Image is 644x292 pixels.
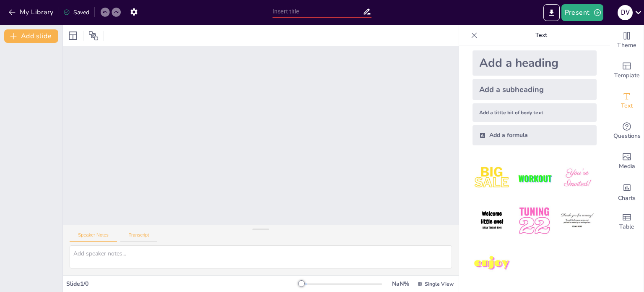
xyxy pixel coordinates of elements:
div: Saved [63,8,89,16]
button: Speaker Notes [70,232,117,242]
button: Transcript [120,232,158,242]
p: Text [481,25,602,45]
button: My Library [6,5,57,19]
span: Table [619,222,634,231]
div: Add charts and graphs [610,176,644,207]
button: D V [618,4,633,21]
span: Template [614,71,640,80]
div: Add a table [610,207,644,237]
span: Position [88,31,99,41]
img: 5.jpeg [515,201,554,240]
span: Theme [617,41,636,50]
span: Media [619,162,635,171]
img: 7.jpeg [473,244,512,283]
button: Export to PowerPoint [543,4,560,21]
div: NaN % [390,280,410,288]
div: Add text boxes [610,86,644,116]
div: Add a little bit of body text [473,103,597,122]
div: Get real-time input from your audience [610,116,644,146]
div: Add a heading [473,50,597,76]
div: Add a formula [473,125,597,145]
span: Text [621,101,633,110]
span: Questions [613,132,641,141]
div: D V [618,5,633,20]
div: Slide 1 / 0 [66,280,301,288]
img: 1.jpeg [473,159,512,198]
input: Insert title [273,5,363,18]
div: Layout [66,29,80,42]
img: 4.jpeg [473,201,512,240]
img: 2.jpeg [515,159,554,198]
span: Single View [425,281,454,287]
span: Charts [618,194,636,203]
div: Add images, graphics, shapes or video [610,146,644,176]
div: Add ready made slides [610,55,644,86]
div: Add a subheading [473,79,597,100]
img: 3.jpeg [558,159,597,198]
button: Add slide [4,29,58,43]
img: 6.jpeg [558,201,597,240]
div: Change the overall theme [610,25,644,55]
button: Present [561,4,603,21]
